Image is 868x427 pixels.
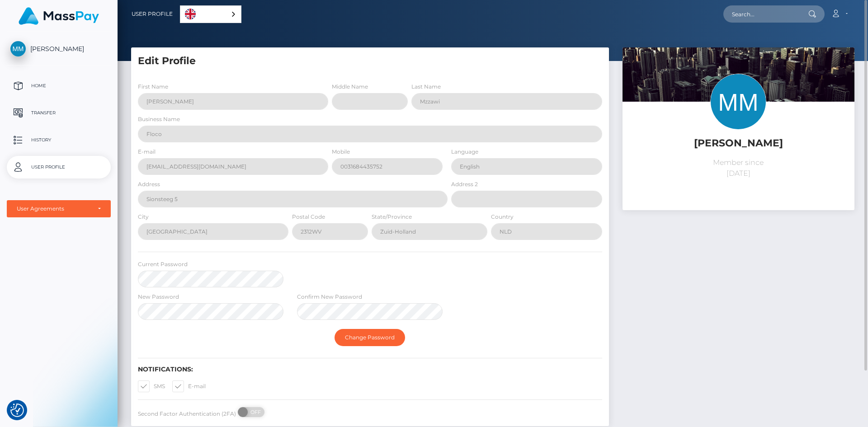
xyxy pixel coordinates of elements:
label: Address 2 [451,180,478,188]
label: Postal Code [292,213,325,221]
a: User Profile [7,156,111,178]
aside: Language selected: English [180,5,241,23]
p: User Profile [10,160,107,174]
div: User Agreements [17,205,91,212]
p: Member since [DATE] [629,157,848,179]
label: State/Province [372,213,412,221]
h5: [PERSON_NAME] [629,136,848,150]
label: Mobile [332,148,350,156]
label: Confirm New Password [297,293,362,301]
label: Second Factor Authentication (2FA) [138,410,236,418]
span: OFF [243,407,265,417]
div: Language [180,5,241,23]
img: Revisit consent button [10,404,24,417]
label: Current Password [138,260,188,268]
h5: Edit Profile [138,54,602,68]
label: City [138,213,149,221]
a: English [180,6,241,23]
button: Change Password [335,329,405,346]
label: Middle Name [332,83,368,91]
label: SMS [138,380,165,392]
a: History [7,129,111,151]
img: MassPay [19,7,99,25]
label: E-mail [138,148,156,156]
label: New Password [138,293,179,301]
label: Last Name [411,83,441,91]
img: ... [623,47,854,202]
a: Transfer [7,102,111,124]
label: E-mail [172,380,206,392]
a: Home [7,75,111,97]
span: [PERSON_NAME] [7,45,111,53]
label: Business Name [138,115,180,123]
label: Address [138,180,160,188]
label: Country [491,213,514,221]
label: Language [451,148,478,156]
input: Search... [723,5,808,23]
button: Consent Preferences [10,404,24,417]
button: User Agreements [7,200,111,217]
p: History [10,133,107,147]
label: First Name [138,83,168,91]
a: User Profile [132,5,173,23]
p: Home [10,79,107,93]
p: Transfer [10,106,107,120]
h6: Notifications: [138,366,602,373]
